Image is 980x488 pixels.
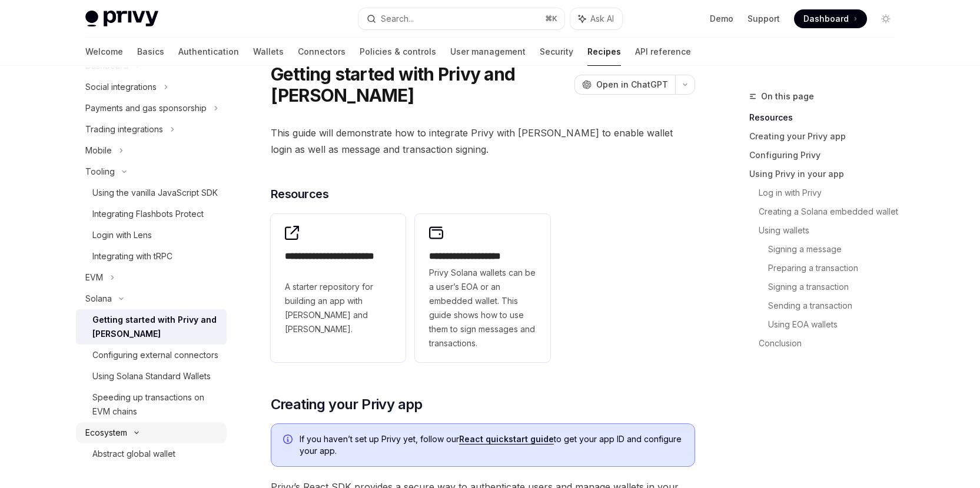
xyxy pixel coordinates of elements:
a: Log in with Privy [759,183,905,202]
a: Wallets [253,38,284,66]
button: Ask AI [570,8,622,29]
div: Search... [381,12,414,26]
a: Resources [749,108,905,127]
a: Using Solana Standard Wallets [76,366,227,387]
a: Sending a transaction [768,296,905,315]
a: Creating a Solana embedded wallet [759,202,905,221]
div: EVM [85,270,103,285]
a: Using the vanilla JavaScript SDK [76,182,227,203]
a: Integrating with tRPC [76,246,227,267]
div: Payments and gas sponsorship [85,101,207,115]
svg: Info [283,434,295,446]
span: Resources [271,186,329,202]
span: Dashboard [803,13,849,25]
a: Recipes [587,38,621,66]
a: Conclusion [759,334,905,353]
div: Social integrations [85,80,157,94]
div: Using the vanilla JavaScript SDK [92,186,218,200]
div: Integrating with tRPC [92,249,172,263]
span: A starter repository for building an app with [PERSON_NAME] and [PERSON_NAME]. [285,280,392,336]
a: Preparing a transaction [768,259,905,278]
a: Configuring Privy [749,146,905,165]
span: If you haven’t set up Privy yet, follow our to get your app ID and configure your app. [300,433,683,457]
a: User management [450,38,526,66]
a: Signing a transaction [768,278,905,296]
div: Login with Lens [92,228,152,242]
span: Open in ChatGPT [596,79,668,91]
span: This guide will demonstrate how to integrate Privy with [PERSON_NAME] to enable wallet login as w... [271,125,695,158]
a: Abstract global wallet [76,443,227,464]
span: Ask AI [590,13,614,25]
a: Configuring external connectors [76,345,227,366]
span: Privy Solana wallets can be a user’s EOA or an embedded wallet. This guide shows how to use them ... [429,266,536,350]
div: Solana [85,292,112,306]
div: Abstract global wallet [92,447,175,461]
div: Trading integrations [85,122,163,136]
a: Login with Lens [76,225,227,246]
a: **** **** **** *****Privy Solana wallets can be a user’s EOA or an embedded wallet. This guide sh... [415,214,550,362]
a: Using Privy in your app [749,165,905,183]
span: On this page [761,89,814,103]
div: Speeding up transactions on EVM chains [92,390,220,419]
a: Welcome [85,38,123,66]
div: Using Solana Standard Wallets [92,369,211,383]
a: Policies & controls [360,38,436,66]
a: Using wallets [759,221,905,240]
span: Creating your Privy app [271,395,423,414]
a: Demo [710,13,733,25]
a: Getting started with Privy and [PERSON_NAME] [76,309,227,345]
a: Connectors [298,38,346,66]
img: light logo [85,11,158,27]
button: Search...⌘K [358,8,564,29]
span: ⌘ K [545,14,557,24]
a: Using EOA wallets [768,315,905,334]
button: Open in ChatGPT [574,75,675,95]
a: Support [748,13,780,25]
a: API reference [635,38,691,66]
div: Configuring external connectors [92,348,218,362]
a: Dashboard [794,9,867,28]
a: Authentication [178,38,239,66]
a: Signing a message [768,240,905,259]
a: Integrating Flashbots Protect [76,203,227,225]
a: Security [540,38,573,66]
h1: Getting started with Privy and [PERSON_NAME] [271,63,570,106]
a: Speeding up transactions on EVM chains [76,387,227,422]
div: Getting started with Privy and [PERSON_NAME] [92,313,220,341]
a: Basics [137,38,164,66]
div: Integrating Flashbots Protect [92,207,204,221]
button: Toggle dark mode [876,9,895,28]
div: Ecosystem [85,426,127,440]
div: Tooling [85,165,115,179]
div: Mobile [85,143,112,158]
a: React quickstart guide [459,434,554,444]
a: Creating your Privy app [749,127,905,146]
